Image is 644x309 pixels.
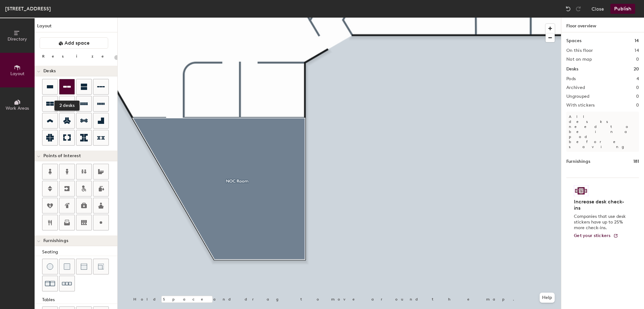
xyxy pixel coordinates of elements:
span: Desks [43,69,56,74]
h2: On this floor [566,48,593,53]
span: Directory [8,36,27,42]
button: Publish [610,4,635,14]
h1: Layout [35,23,117,32]
button: 2 desks [59,79,75,95]
h2: 14 [635,48,639,53]
span: Layout [10,71,25,76]
button: Couch (middle) [76,259,92,274]
span: Points of Interest [43,153,81,158]
img: Sticker logo [574,185,588,196]
button: Close [591,4,604,14]
h2: Not on map [566,57,592,62]
h4: Increase desk check-ins [574,199,628,211]
h2: 0 [636,85,639,90]
div: Tables [42,296,117,303]
span: Get your stickers [574,233,611,238]
div: Resize [42,54,112,59]
h1: Desks [566,66,578,73]
h2: 0 [636,103,639,108]
img: Redo [575,6,581,12]
h2: Pods [566,76,576,81]
img: Couch (middle) [81,263,87,270]
h2: With stickers [566,103,595,108]
button: Couch (corner) [93,259,109,274]
h2: 4 [636,76,639,81]
h1: Spaces [566,37,581,44]
a: Get your stickers [574,233,618,239]
span: Furnishings [43,238,68,243]
div: [STREET_ADDRESS] [5,5,51,13]
button: Couch (x2) [42,276,58,291]
div: Seating [42,249,117,256]
button: Cushion [59,259,75,274]
button: Couch (x3) [59,276,75,291]
h2: Archived [566,85,585,90]
img: Stool [47,263,53,270]
button: Add space [40,37,108,49]
img: Couch (corner) [98,263,104,270]
p: All desks need to be in a pod before saving [566,112,639,152]
img: Couch (x3) [62,279,72,289]
h1: 181 [633,158,639,165]
h1: Furnishings [566,158,590,165]
h1: Floor overview [561,18,644,32]
h1: 20 [634,66,639,73]
h1: 14 [635,37,639,44]
h2: 0 [636,57,639,62]
span: Work Areas [6,106,29,111]
button: Help [540,293,555,303]
img: Undo [565,6,571,12]
img: Cushion [64,263,70,270]
h2: 0 [636,94,639,99]
h2: Ungrouped [566,94,590,99]
button: Stool [42,259,58,274]
img: Couch (x2) [45,279,55,289]
span: Add space [64,40,90,46]
p: Companies that use desk stickers have up to 25% more check-ins. [574,214,628,231]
